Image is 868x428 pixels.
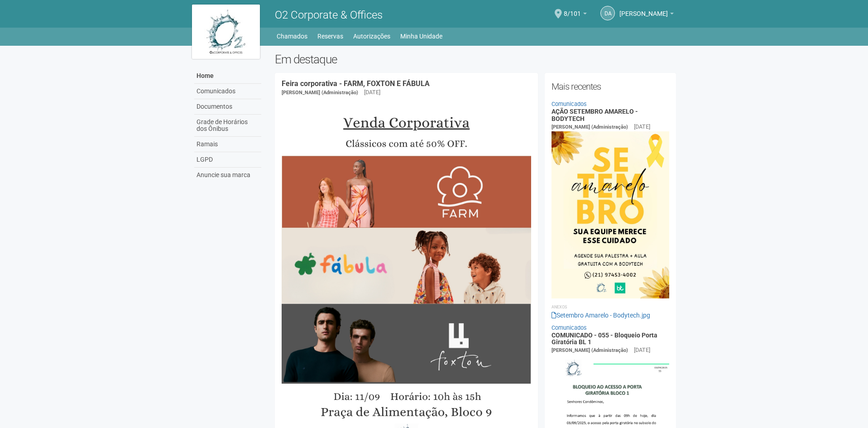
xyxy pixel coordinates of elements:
a: Chamados [277,30,307,43]
a: Autorizações [353,30,390,43]
a: Feira corporativa - FARM, FOXTON E FÁBULA [282,79,430,88]
a: 8/101 [564,11,587,19]
span: O2 Corporate & Offices [275,9,383,21]
a: Ramais [194,137,261,152]
h2: Mais recentes [551,80,670,93]
a: Setembro Amarelo - Bodytech.jpg [551,312,650,319]
span: [PERSON_NAME] (Administração) [282,90,358,96]
a: Comunicados [551,324,587,331]
span: Daniel Andres Soto Lozada [619,1,668,17]
a: [PERSON_NAME] [619,11,674,19]
a: AÇÃO SETEMBRO AMARELO - BODYTECH [551,108,638,122]
a: Anuncie sua marca [194,168,261,183]
a: DA [600,6,615,20]
img: logo.jpg [192,5,260,59]
a: Comunicados [194,84,261,99]
li: Anexos [551,303,670,311]
a: LGPD [194,152,261,168]
div: [DATE] [364,88,380,96]
div: [DATE] [634,346,650,354]
span: 8/101 [564,1,581,17]
a: Grade de Horários dos Ônibus [194,115,261,137]
div: [DATE] [634,123,650,131]
a: Reservas [317,30,343,43]
span: [PERSON_NAME] (Administração) [551,124,628,130]
span: [PERSON_NAME] (Administração) [551,347,628,353]
a: Home [194,68,261,84]
img: Setembro%20Amarelo%20-%20Bodytech.jpg [551,131,670,298]
a: COMUNICADO - 055 - Bloqueio Porta Giratória BL 1 [551,332,657,346]
a: Comunicados [551,101,587,107]
a: Documentos [194,99,261,115]
a: Minha Unidade [400,30,442,43]
h2: Em destaque [275,53,676,66]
